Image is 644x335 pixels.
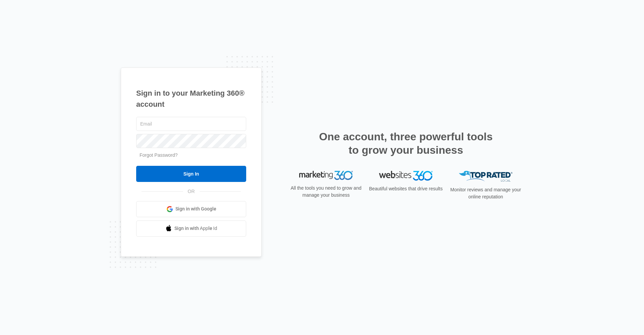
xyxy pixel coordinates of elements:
[459,171,513,182] img: Top Rated Local
[379,171,433,181] img: Websites 360
[299,171,353,180] img: Marketing 360
[175,205,216,212] span: Sign in with Google
[140,152,178,158] a: Forgot Password?
[136,88,246,110] h1: Sign in to your Marketing 360® account
[288,185,364,199] p: All the tools you need to grow and manage your business
[136,166,246,182] input: Sign In
[317,130,495,157] h2: One account, three powerful tools to grow your business
[368,185,443,192] p: Beautiful websites that drive results
[183,188,200,195] span: OR
[448,186,523,200] p: Monitor reviews and manage your online reputation
[136,201,246,217] a: Sign in with Google
[136,117,246,131] input: Email
[136,221,246,237] a: Sign in with Apple Id
[174,225,217,232] span: Sign in with Apple Id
